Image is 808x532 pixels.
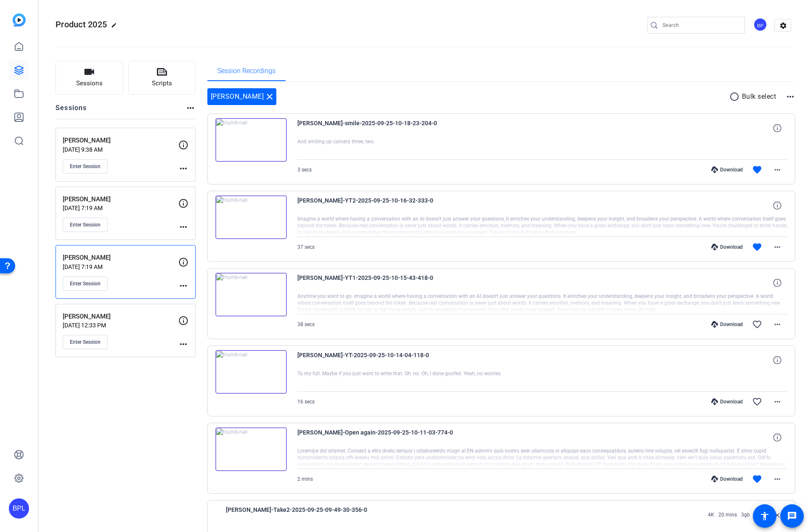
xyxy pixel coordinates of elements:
img: thumb-nail [215,118,287,162]
div: Download [707,166,747,173]
span: Sessions [76,79,103,88]
span: [PERSON_NAME]-Take2-2025-09-25-09-49-30-356-0 [226,505,381,525]
p: [DATE] 12:33 PM [63,322,178,329]
span: 38 secs [297,321,315,327]
span: [PERSON_NAME]-Open again-2025-09-25-10-11-03-774-0 [297,427,453,448]
p: [PERSON_NAME] [63,253,178,263]
span: [PERSON_NAME]-smile-2025-09-25-10-18-23-204-0 [297,118,453,138]
span: 20 mins [718,511,737,518]
span: 3 secs [297,167,312,173]
input: Search [662,20,738,30]
mat-icon: more_horiz [178,163,188,174]
mat-icon: close [265,92,275,102]
img: thumb-nail [215,273,287,316]
span: 4K [708,511,714,518]
span: [PERSON_NAME]-YT-2025-09-25-10-14-04-118-0 [297,350,453,370]
span: Enter Session [70,339,101,345]
img: thumb-nail [215,350,287,394]
mat-icon: more_horiz [178,281,188,291]
span: Enter Session [70,163,101,170]
h2: Sessions [56,103,87,119]
span: Session Recordings [217,68,276,74]
span: Product 2025 [56,19,107,29]
button: Enter Session [63,218,108,232]
mat-icon: more_horiz [185,103,196,113]
img: blue-gradient.svg [13,13,26,26]
mat-icon: more_horiz [772,165,782,175]
p: [DATE] 7:19 AM [63,205,178,211]
mat-icon: more_horiz [178,222,188,232]
div: Download [707,398,747,405]
mat-icon: close [772,510,782,520]
div: Download [707,321,747,328]
span: [PERSON_NAME]-YT2-2025-09-25-10-16-32-333-0 [297,195,453,216]
div: BP [753,18,767,32]
mat-icon: favorite [752,165,762,175]
span: Enter Session [70,221,101,228]
button: Sessions [56,61,123,95]
p: [DATE] 7:19 AM [63,263,178,270]
p: [PERSON_NAME] [63,136,178,145]
mat-icon: more_horiz [772,242,782,252]
span: 16 secs [297,399,315,405]
mat-icon: radio_button_unchecked [729,92,742,102]
div: BPL [9,498,29,519]
span: 2 mins [297,476,313,482]
mat-icon: more_horiz [772,474,782,484]
p: [DATE] 9:38 AM [63,146,178,153]
button: Enter Session [63,277,108,291]
mat-icon: more_horiz [785,92,795,102]
mat-icon: settings [775,19,792,32]
mat-icon: more_horiz [772,319,782,329]
p: [PERSON_NAME] [63,195,178,204]
img: thumb-nail [215,427,287,471]
ngx-avatar: Benchmark Productions LLC [753,18,768,32]
div: Download [707,244,747,250]
mat-icon: favorite [752,242,762,252]
div: [PERSON_NAME] [207,88,277,105]
button: Scripts [128,61,196,95]
button: Enter Session [63,335,108,349]
span: 37 secs [297,244,315,250]
mat-icon: favorite_border [752,397,762,407]
mat-icon: favorite_border [752,319,762,329]
div: Download [707,476,747,482]
mat-icon: favorite [752,474,762,484]
span: Scripts [152,79,172,88]
mat-icon: message [787,511,797,521]
span: 3gb [741,511,750,518]
button: Enter Session [63,159,108,174]
p: [PERSON_NAME] [63,312,178,321]
img: thumb-nail [215,195,287,239]
p: Bulk select [742,92,776,102]
mat-icon: edit [111,22,121,32]
mat-icon: more_horiz [178,339,188,349]
span: [PERSON_NAME]-YT1-2025-09-25-10-15-43-418-0 [297,273,453,293]
mat-icon: accessibility [760,511,770,521]
span: Enter Session [70,280,101,287]
mat-icon: more_horiz [772,397,782,407]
